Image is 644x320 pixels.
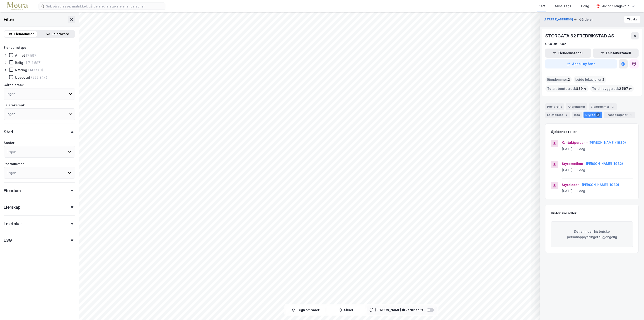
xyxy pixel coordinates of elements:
[545,59,617,68] button: Åpne i ny fane
[28,68,43,72] div: (147 981)
[7,91,15,97] div: Ingen
[545,32,615,39] div: STORGATA 32 FREDRIKSTAD AS
[610,104,615,109] div: 2
[7,149,16,154] div: Ingen
[15,75,30,80] div: Ubebygd
[15,68,27,72] div: Næring
[581,3,589,9] div: Bolig
[579,17,593,22] div: Gårdeier
[551,129,577,134] div: Gjeldende roller
[31,75,47,80] div: (599 844)
[562,146,633,152] div: [DATE] — I dag
[7,2,28,10] img: metra-logo.256734c3b2bbffee19d4.png
[629,112,633,117] div: 1
[555,3,571,9] div: Mine Tags
[543,17,574,22] button: [STREET_ADDRESS]
[4,103,25,108] div: Leietakersøk
[7,111,15,117] div: Ingen
[545,85,588,92] div: Totalt tomteareal :
[601,3,629,9] div: Øivind Slangsvold
[4,129,13,135] div: Sted
[551,210,576,216] div: Historiske roller
[576,86,587,91] span: 889 ㎡
[566,103,587,110] div: Aksjonærer
[4,140,15,146] div: Steder
[4,205,20,210] div: Eierskap
[602,77,604,82] span: 2
[286,305,325,315] button: Tegn områder
[4,16,15,23] div: Filter
[545,103,564,110] div: Portefølje
[26,53,38,58] div: (7 597)
[619,86,632,91] span: 2 597 ㎡
[590,85,634,92] div: Totalt byggareal :
[568,77,570,82] span: 2
[574,76,606,83] div: Leide lokasjoner :
[327,305,365,315] button: Sirkel
[545,76,572,83] div: Eiendommer :
[562,188,633,194] div: [DATE] — I dag
[4,161,24,167] div: Postnummer
[545,41,566,47] div: 934 981 642
[621,298,644,320] div: Kontrollprogram for chat
[375,307,423,313] div: [PERSON_NAME] til kartutsnitt
[551,221,633,247] div: Det er ingen historiske personopplysninger tilgjengelig
[44,3,165,10] input: Søk på adresse, matrikkel, gårdeiere, leietakere eller personer
[624,16,640,23] button: Tilbake
[589,103,617,110] div: Eiendommer
[7,170,16,176] div: Ingen
[604,112,635,118] div: Transaksjoner
[583,112,602,118] div: Styret
[14,31,34,37] div: Eiendommer
[4,221,22,227] div: Leietaker
[539,3,545,9] div: Kart
[545,112,570,118] div: Leietakere
[24,61,42,65] div: (1 711 587)
[4,82,24,88] div: Gårdeiersøk
[15,53,25,58] div: Annet
[15,61,23,65] div: Bolig
[52,31,69,37] div: Leietakere
[621,298,644,320] iframe: Chat Widget
[593,49,639,58] button: Leietakertabell
[562,167,633,173] div: [DATE] — I dag
[4,45,26,50] div: Eiendomstype
[545,49,591,58] button: Eiendomstabell
[4,238,12,243] div: ESG
[564,112,569,117] div: 5
[596,112,600,117] div: 3
[4,188,21,193] div: Eiendom
[572,112,582,118] div: Info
